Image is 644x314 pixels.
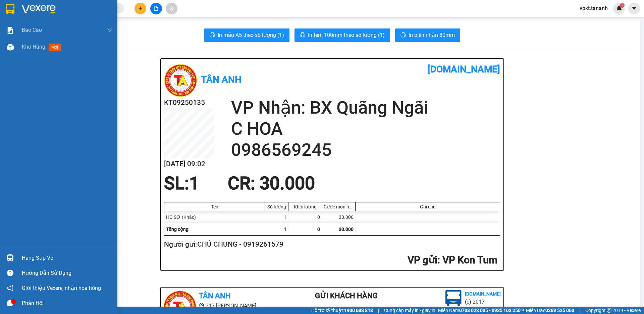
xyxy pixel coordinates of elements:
[357,204,498,209] div: Ghi chú
[459,308,521,313] strong: 0708 023 035 - 0935 103 250
[150,3,162,14] button: file-add
[22,284,101,292] span: Giới thiệu Vexere, nhận hoa hồng
[164,211,265,223] div: HỒ SƠ (Khác)
[166,204,263,209] div: Tên
[628,3,640,14] button: caret-down
[322,211,356,223] div: 30.000
[164,97,214,108] h2: KT09250135
[339,227,354,232] span: 30.000
[46,37,89,50] b: 4R59+3G4, Nghĩa Chánh Nam
[3,3,27,27] img: logo.jpg
[22,253,112,263] div: Hàng sắp về
[574,4,613,12] span: vpkt.tananh
[164,159,214,170] h2: [DATE] 09:02
[199,303,204,308] span: environment
[284,227,286,232] span: 1
[7,270,13,276] span: question-circle
[3,28,46,36] li: VP VP Kon Tum
[384,307,436,314] span: Cung cấp máy in - giấy in:
[7,300,13,306] span: message
[164,173,189,194] span: SL:
[545,308,574,313] strong: 0369 525 060
[7,27,14,34] img: solution-icon
[378,307,379,314] span: |
[22,268,112,278] div: Hướng dẫn sử dụng
[201,74,241,85] b: Tân Anh
[163,302,288,310] li: 217 [PERSON_NAME],
[169,6,174,11] span: aim
[3,3,97,16] li: Tân Anh
[428,64,500,75] b: [DOMAIN_NAME]
[308,31,385,39] span: In tem 100mm theo số lượng (1)
[218,31,284,39] span: In mẫu A5 theo số lượng (1)
[522,309,524,312] span: ⚪️
[7,254,14,261] img: warehouse-icon
[166,3,177,14] button: aim
[164,253,497,267] h2: : VP Kon Tum
[324,204,354,209] div: Cước món hàng
[579,307,580,314] span: |
[616,5,622,11] img: icon-new-feature
[438,307,521,314] span: Miền Nam
[6,4,14,14] img: logo-vxr
[400,32,406,39] span: printer
[344,308,373,313] strong: 1900 633 818
[267,204,286,209] div: Số lượng
[22,44,45,50] span: Kho hàng
[317,227,320,232] span: 0
[154,6,158,11] span: file-add
[620,3,625,8] sup: 1
[526,307,574,314] span: Miền Bắc
[465,298,501,306] li: (c) 2017
[7,285,13,291] span: notification
[395,28,460,42] button: printerIn biên nhận 80mm
[199,292,231,300] b: Tân Anh
[204,28,289,42] button: printerIn mẫu A5 theo số lượng (1)
[300,32,305,39] span: printer
[164,239,497,250] h2: Người gửi: CHÚ CHUNG - 0919261579
[315,292,378,300] b: Gửi khách hàng
[231,118,500,139] h2: C HOA
[189,173,199,194] span: 1
[46,37,51,42] span: environment
[138,6,143,11] span: plus
[228,173,315,194] span: CR : 30.000
[166,227,189,232] span: Tổng cộng
[49,44,61,51] span: mới
[631,5,637,11] span: caret-down
[46,28,89,36] li: VP BX Quãng Ngãi
[265,211,288,223] div: 1
[409,31,455,39] span: In biên nhận 80mm
[288,211,322,223] div: 0
[135,3,146,14] button: plus
[445,290,462,306] img: logo.jpg
[231,97,500,118] h2: VP Nhận: BX Quãng Ngãi
[290,204,320,209] div: Khối lượng
[107,27,112,33] span: down
[210,32,215,39] span: printer
[408,254,437,266] span: VP gửi
[465,291,501,297] b: [DOMAIN_NAME]
[231,139,500,161] h2: 0986569245
[164,64,198,97] img: logo.jpg
[621,3,623,8] span: 1
[294,28,390,42] button: printerIn tem 100mm theo số lượng (1)
[311,307,373,314] span: Hỗ trợ kỹ thuật:
[22,298,112,308] div: Phản hồi
[3,44,45,79] b: [GEOGRAPHIC_DATA][PERSON_NAME], P [GEOGRAPHIC_DATA]
[7,44,14,51] img: warehouse-icon
[22,26,42,34] span: Báo cáo
[607,308,611,313] span: copyright
[3,37,8,42] span: environment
